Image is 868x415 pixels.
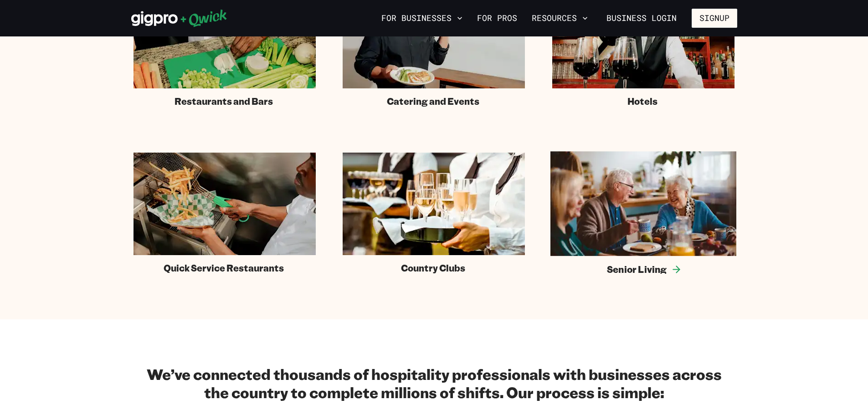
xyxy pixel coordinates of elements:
[692,9,737,28] button: Signup
[378,10,466,26] button: For Businesses
[550,151,736,256] img: Server bringing food to a retirement community member
[550,151,736,275] a: Senior Living
[134,153,316,255] img: Fast food fry station
[343,153,525,274] a: Country Clubs
[627,96,657,107] span: Hotels
[599,9,684,28] a: Business Login
[164,262,284,274] span: Quick Service Restaurants
[607,263,667,275] span: Senior Living
[473,10,521,26] a: For Pros
[528,10,591,26] button: Resources
[175,96,273,107] span: Restaurants and Bars
[343,153,525,255] img: Country club catered event
[140,365,728,401] h2: We’ve connected thousands of hospitality professionals with businesses across the country to comp...
[134,153,316,274] a: Quick Service Restaurants
[401,262,465,274] span: Country Clubs
[387,96,479,107] span: Catering and Events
